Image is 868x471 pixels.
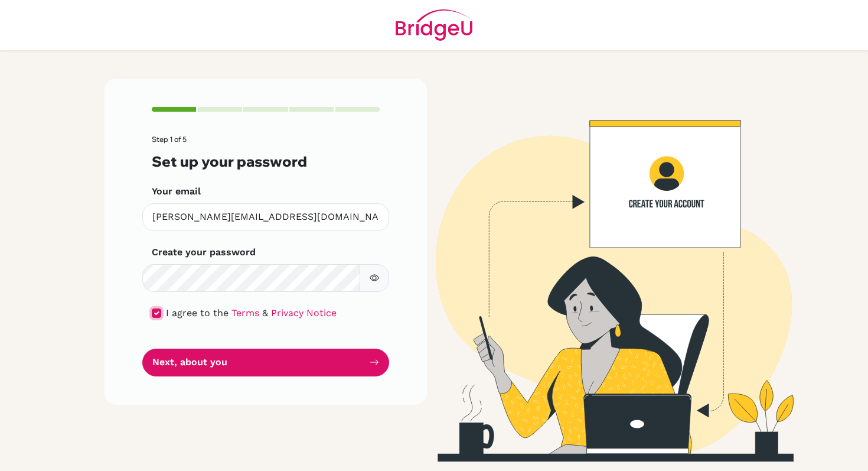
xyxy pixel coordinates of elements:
[231,307,259,319] a: Terms
[262,307,268,319] span: &
[152,153,380,170] h3: Set up your password
[152,184,201,199] label: Your email
[152,245,256,259] label: Create your password
[152,135,187,144] span: Step 1 of 5
[271,307,337,319] a: Privacy Notice
[166,307,229,319] span: I agree to the
[142,203,389,231] input: Insert your email*
[142,349,389,376] button: Next, about you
